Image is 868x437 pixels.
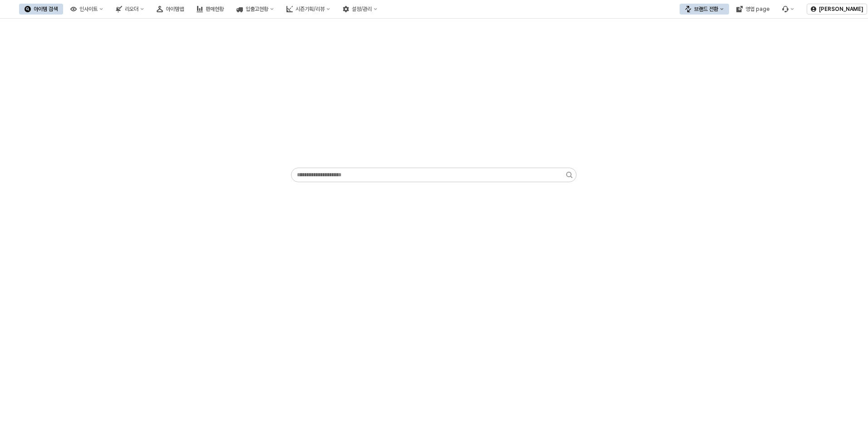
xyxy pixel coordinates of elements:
button: [PERSON_NAME] [807,4,867,15]
div: 판매현황 [206,6,224,12]
button: 아이템 검색 [19,4,63,15]
button: 브랜드 전환 [680,4,729,15]
button: 영업 page [731,4,775,15]
div: 설정/관리 [352,6,372,12]
button: 입출고현황 [231,4,279,15]
div: 입출고현황 [246,6,268,12]
p: [PERSON_NAME] [819,5,863,13]
div: 인사이트 [79,6,98,12]
button: 아이템맵 [151,4,189,15]
button: 판매현황 [191,4,229,15]
button: 설정/관리 [337,4,383,15]
button: 인사이트 [65,4,108,15]
div: 영업 page [745,6,769,12]
div: 시즌기획/리뷰 [296,6,325,12]
div: 아이템 검색 [34,6,58,12]
button: 시즌기획/리뷰 [281,4,335,15]
div: 아이템맵 [166,6,184,12]
div: 리오더 [125,6,138,12]
div: 버그 제보 및 기능 개선 요청 [777,4,799,15]
button: 리오더 [110,4,149,15]
div: 브랜드 전환 [694,6,718,12]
